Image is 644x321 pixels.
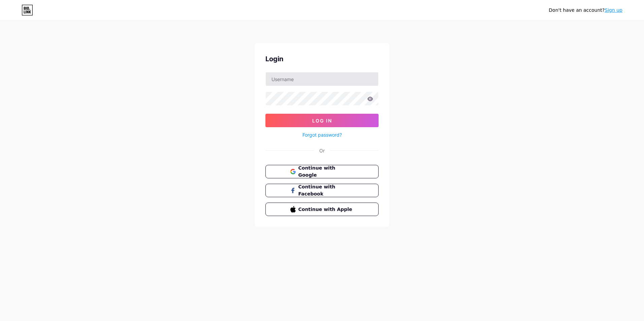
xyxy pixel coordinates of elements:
[265,184,379,197] button: Continue with Facebook
[298,206,354,213] span: Continue with Apple
[319,147,325,154] div: Or
[302,131,342,138] a: Forgot password?
[605,7,622,13] a: Sign up
[298,183,354,198] span: Continue with Facebook
[265,54,379,64] div: Login
[265,114,379,127] button: Log In
[549,7,622,14] div: Don't have an account?
[265,165,379,178] button: Continue with Google
[312,118,332,123] span: Log In
[266,72,378,86] input: Username
[265,203,379,216] button: Continue with Apple
[298,165,354,179] span: Continue with Google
